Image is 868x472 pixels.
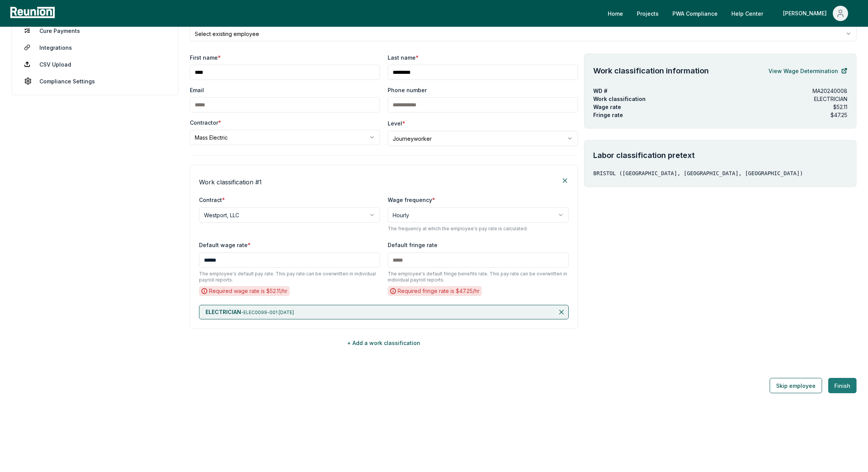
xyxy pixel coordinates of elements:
[388,197,435,203] label: Wage frequency
[814,95,847,103] p: ELECTRICIAN
[18,57,172,72] a: CSV Upload
[593,65,709,76] h4: Work classification information
[770,378,822,393] button: Skip employee
[602,6,629,21] a: Home
[206,308,294,316] p: -
[631,6,665,21] a: Projects
[388,86,427,94] label: Phone number
[666,6,724,21] a: PWA Compliance
[243,309,294,315] span: ELEC0099-001 [DATE]
[593,169,847,177] p: BRISTOL ([GEOGRAPHIC_DATA], [GEOGRAPHIC_DATA], [GEOGRAPHIC_DATA])
[190,119,221,127] label: Contractor
[828,378,857,393] button: Finish
[388,120,405,127] label: Level
[388,54,419,62] label: Last name
[190,335,578,350] button: + Add a work classification
[199,286,290,296] div: Required wage rate is $ 52.11 /hr
[833,103,847,111] p: $52.11
[602,6,860,21] nav: Main
[725,6,769,21] a: Help Center
[190,54,221,62] label: First name
[206,309,241,315] span: ELECTRICIAN
[388,226,569,232] p: The frequency at which the employee's pay rate is calculated.
[593,103,621,111] p: Wage rate
[199,271,380,283] p: The employee's default pay rate. This pay rate can be overwritten in individual payroll reports.
[593,150,847,161] h4: Labor classification pretext
[199,177,262,187] h4: Work classification # 1
[783,6,830,21] div: [PERSON_NAME]
[777,6,854,21] button: [PERSON_NAME]
[18,73,172,89] a: Compliance Settings
[18,40,172,55] a: Integrations
[593,111,623,119] p: Fringe rate
[768,63,847,78] a: View Wage Determination
[813,87,847,95] p: MA20240008
[199,242,251,248] label: Default wage rate
[388,242,437,248] label: Default fringe rate
[593,87,607,95] p: WD #
[830,111,847,119] p: $47.25
[388,271,569,283] p: The employee's default fringe benefits rate. This pay rate can be overwritten in individual payro...
[199,197,225,203] label: Contract
[593,95,777,103] p: Work classification
[190,86,204,94] label: Email
[388,286,482,296] div: Required fringe rate is $ 47.25 /hr
[18,23,172,38] a: Cure Payments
